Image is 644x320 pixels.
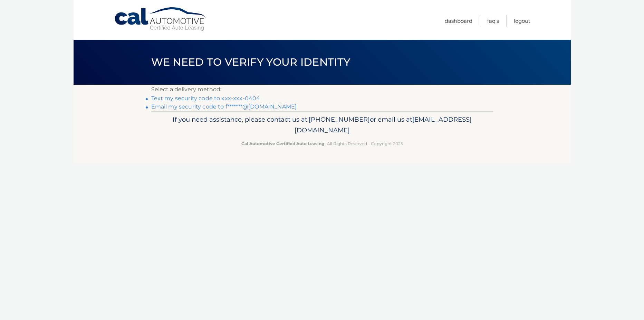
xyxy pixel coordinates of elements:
a: Logout [514,15,530,27]
p: - All Rights Reserved - Copyright 2025 [156,140,489,147]
span: We need to verify your identity [151,56,350,68]
p: Select a delivery method: [151,85,493,94]
strong: Cal Automotive Certified Auto Leasing [241,141,324,146]
span: [PHONE_NUMBER] [309,115,370,123]
a: Text my security code to xxx-xxx-0404 [151,95,260,102]
a: Email my security code to f*******@[DOMAIN_NAME] [151,103,297,110]
a: Cal Automotive [114,7,207,31]
a: Dashboard [445,15,472,27]
a: FAQ's [487,15,499,27]
p: If you need assistance, please contact us at: or email us at [156,114,489,136]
